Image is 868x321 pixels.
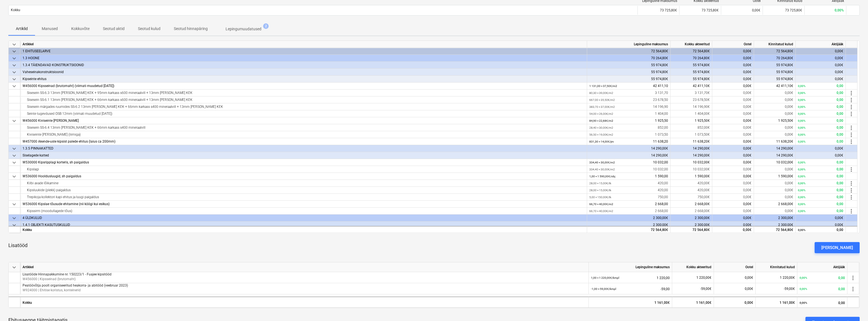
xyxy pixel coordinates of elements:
[587,41,671,48] div: Lepinguline maksumus
[754,55,796,62] div: 70 264,80€
[850,286,856,292] span: more_vert
[11,152,18,159] span: keyboard_arrow_down
[743,91,751,95] span: 0,00€
[840,294,868,321] div: Vestlusvidin
[23,272,586,277] p: Lisatööde Hinnapakkumine nr. 150223/1 - Fuajee kipsitööd
[800,272,845,283] div: 0,00
[589,105,615,108] small: 383,70 × 37,00€ / m2
[587,55,671,62] div: 70 264,80€
[587,152,671,159] div: 14 290,00€
[712,48,754,55] div: 0,00€
[798,228,805,232] small: 0,00%
[798,166,843,173] div: 0,00
[796,145,846,152] div: 0,00€
[671,222,712,228] div: 2 300,00€
[23,208,585,215] div: Kipssirm (moodullagede tõus)
[785,133,793,136] span: 0,00€
[8,242,28,249] p: Lisatööd
[754,69,796,76] div: 55 974,80€
[800,283,845,295] div: 0,00
[23,48,585,55] div: 1 EHITUSEELARVE
[589,126,613,129] small: 28,40 × 30,00€ / m2
[263,23,269,29] span: 2
[11,41,18,48] span: keyboard_arrow_down
[587,222,671,228] div: 2 300,00€
[798,119,805,122] small: 0,00%
[589,159,668,166] div: 10 032,00
[587,69,671,76] div: 55 974,80€
[15,26,28,32] p: Artiklid
[23,201,585,208] div: W536000 Kipslae tõusude ehitamine (nii köögi kui esikus)
[754,76,796,83] div: 55 974,80€
[589,84,617,88] small: 1 131,00 × 37,50€ / m2
[637,6,679,15] div: 73 725,80€
[587,76,671,83] div: 55 974,80€
[785,195,793,199] span: 0,00€
[798,203,805,206] small: 0,00%
[589,168,615,171] small: 334,40 × 30,00€ / m2
[589,173,668,180] div: 1 590,00
[589,182,611,185] small: 28,00 × 15,00€ / tk
[796,48,846,55] div: 0,00€
[23,159,585,166] div: W530000 Kipsripplagi korteris, sh paigaldus
[226,26,261,32] p: Lepingumuudatused
[800,297,845,308] div: 0,00
[743,140,751,143] span: 0,00€
[693,84,710,88] span: 42 411,10€
[589,103,668,110] div: 14 196,90
[848,111,855,117] span: more_vert
[11,62,18,69] span: keyboard_arrow_down
[23,187,585,194] div: Kipsluukide (plekk) paigaldus
[784,287,795,291] span: -59,00€
[798,159,843,166] div: 0,00
[743,119,751,123] span: 0,00€
[798,126,805,129] small: 0,00%
[589,208,668,215] div: 2 668,00
[798,110,843,117] div: 0,00
[20,226,587,233] div: Kokku
[23,96,585,103] div: Sisesein SS-6.1 13mm [PERSON_NAME] KEK + 66mm karkass s600 mineraalvill + 13mm [PERSON_NAME] KEK
[743,112,751,116] span: 0,00€
[785,126,793,130] span: 0,00€
[756,297,797,308] div: 1 161,00€
[23,110,585,117] div: Seinte tugevdused OSB 12mm (viimati muudetud [DATE])
[589,187,668,194] div: 420,00
[776,84,793,88] span: 42 411,10€
[712,215,754,222] div: 0,00€
[743,84,751,88] span: 0,00€
[693,105,710,109] span: 14 196,90€
[798,182,805,185] small: 0,00%
[693,167,710,171] span: 10 032,00€
[589,210,613,213] small: 66,70 × 40,00€ / m2
[671,226,712,233] div: 72 564,80€
[796,215,846,222] div: 0,00€
[174,26,208,32] p: Seotud hinnapäring
[11,215,18,222] span: keyboard_arrow_down
[589,89,668,96] div: 3 131,70
[754,152,796,159] div: 14 290,00€
[848,138,855,145] span: more_vert
[589,112,613,115] small: 54,00 × 26,00€ / m2
[589,180,668,187] div: 420,00
[23,173,585,180] div: W536000 Hooldusluugid, sh paigaldus
[589,91,613,94] small: 80,30 × 39,00€ / m2
[752,8,760,12] span: 0,00€
[11,201,18,208] span: keyboard_arrow_down
[848,166,855,173] span: more_vert
[695,174,710,178] span: 1 590,00€
[11,159,18,166] span: keyboard_arrow_down
[754,62,796,69] div: 55 974,80€
[785,181,793,185] span: 0,00€
[835,8,844,12] span: 0,00%
[798,98,805,101] small: 0,00%
[743,181,751,185] span: 0,00€
[798,105,805,108] small: 0,00%
[815,242,860,253] button: [PERSON_NAME]
[785,188,793,192] span: 0,00€
[785,105,793,109] span: 0,00€
[798,180,843,187] div: 0,00
[743,167,751,171] span: 0,00€
[589,297,672,308] div: 1 161,00€
[796,76,846,83] div: 0,00€
[798,131,843,138] div: 0,00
